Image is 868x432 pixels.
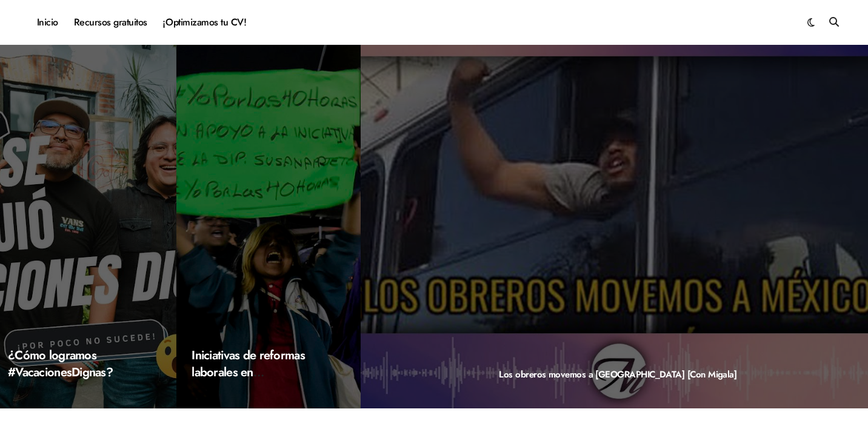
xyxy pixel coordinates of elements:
a: ¿Cómo logramos #VacacionesDignas? [8,347,113,381]
a: Recursos gratuitos [66,6,155,39]
a: ¡Optimizamos tu CV! [155,6,254,39]
a: Los obreros movemos a [GEOGRAPHIC_DATA] [Con Migala] [499,368,736,381]
a: Inicio [29,6,66,39]
a: Iniciativas de reformas laborales en [GEOGRAPHIC_DATA] (2023) [192,347,309,415]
